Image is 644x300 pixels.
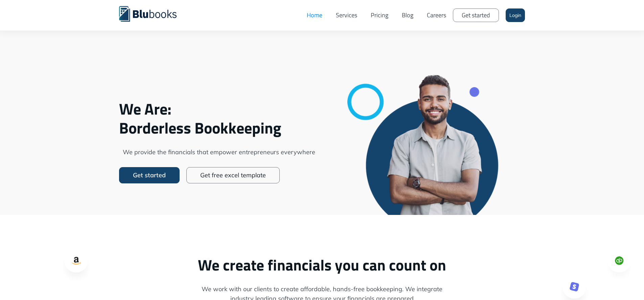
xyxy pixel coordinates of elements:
[300,5,329,25] a: Home
[119,147,319,157] span: We provide the financials that empower entrepreneurs everywhere
[329,5,364,25] a: Services
[119,5,187,22] a: home
[119,118,319,137] span: Borderless Bookkeeping
[119,284,525,294] span: We work with our clients to create affordable, hands-free bookkeeping. We integrate
[506,8,525,22] a: Login
[186,167,280,183] a: Get free excel template
[395,5,420,25] a: Blog
[420,5,453,25] a: Careers
[119,256,525,274] h2: We create financials you can count on
[119,167,180,183] a: Get started
[119,99,319,118] span: We Are:
[364,5,395,25] a: Pricing
[453,8,499,22] a: Get started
